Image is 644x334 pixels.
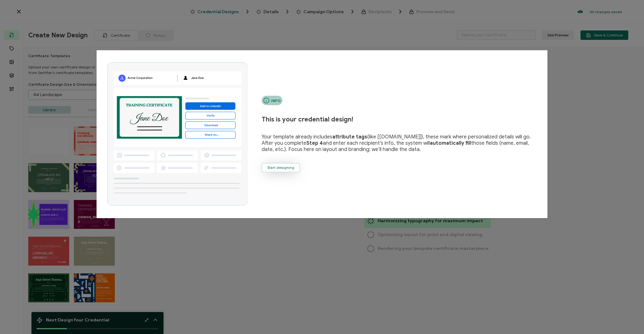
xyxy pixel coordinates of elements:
b: automatically fill [430,140,471,146]
span: This is your credential design! [262,116,353,123]
b: Step 4 [306,140,323,146]
span: Info [271,98,281,103]
iframe: Chat Widget [613,304,644,334]
button: Start designing [262,163,300,172]
div: dialog [97,50,547,218]
b: attribute tags [332,134,367,140]
span: Start designing [267,166,294,170]
span: Your template already includes (like [[DOMAIN_NAME]]), these mark where personalized details will... [262,134,541,153]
